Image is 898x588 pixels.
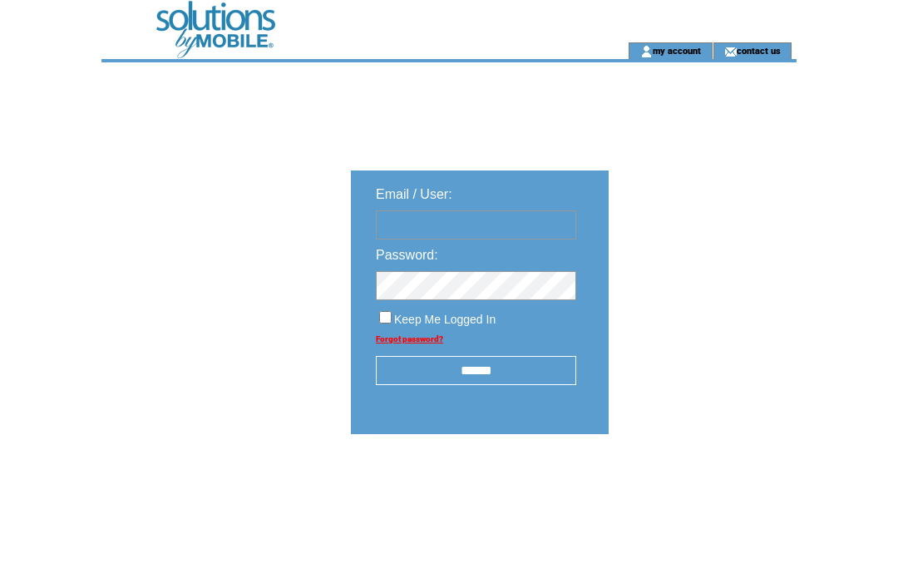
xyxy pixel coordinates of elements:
span: Email / User: [376,187,452,201]
a: contact us [737,45,781,56]
a: Forgot password? [376,334,443,343]
img: contact_us_icon.gif;jsessionid=EB9BCBC30793D7338A2A855C75156CEA [724,45,737,58]
a: my account [653,45,701,56]
span: Keep Me Logged In [394,313,496,326]
img: account_icon.gif;jsessionid=EB9BCBC30793D7338A2A855C75156CEA [640,45,653,58]
span: Password: [376,248,438,262]
img: transparent.png;jsessionid=EB9BCBC30793D7338A2A855C75156CEA [657,476,740,497]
